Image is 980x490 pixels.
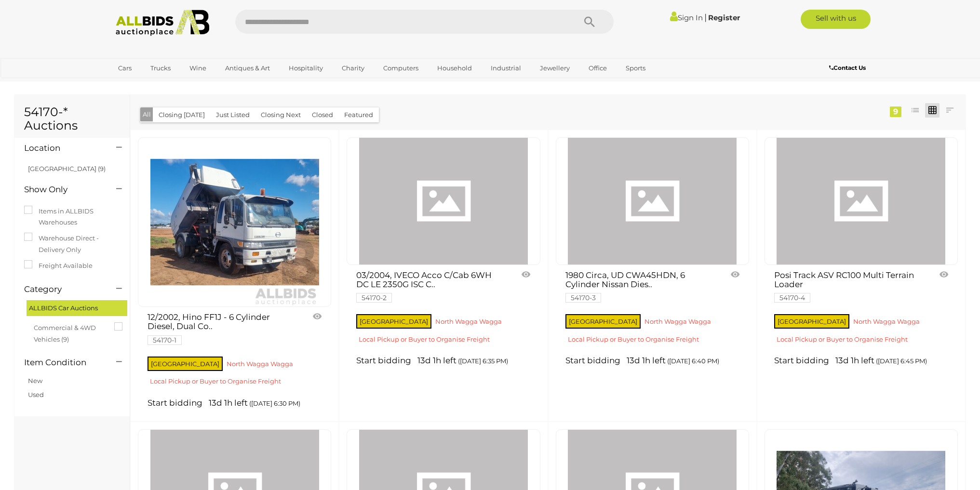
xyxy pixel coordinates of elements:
a: [GEOGRAPHIC_DATA] North Wagga Wagga Local Pickup or Buyer to Organise Freight [356,311,533,351]
a: Charity [336,60,371,76]
a: [GEOGRAPHIC_DATA] North Wagga Wagga Local Pickup or Buyer to Organise Freight [774,311,951,351]
div: ALLBIDS Car Auctions [27,300,127,316]
a: Contact Us [829,63,868,73]
img: 12/2002, Hino FF1J - 6 Cylinder Diesel, Dual Control 770 Cyclone Street Sweeper [150,138,319,306]
h4: Location [24,144,102,153]
a: [GEOGRAPHIC_DATA] [112,76,193,92]
a: [GEOGRAPHIC_DATA] North Wagga Wagga Local Pickup or Buyer to Organise Freight [565,311,742,351]
a: Start bidding 13d 1h left ([DATE] 6:35 PM) [356,356,533,367]
button: Closed [306,107,339,122]
a: 1980 Circa, UD CWA45HDN, 6 Cylinder Nissan Dies.. 54170-3 [565,271,713,302]
b: Contact Us [829,64,866,71]
a: New [28,377,42,384]
a: Posi Track ASV RC100 Multi Terrain Loader [765,137,958,265]
label: Freight Available [24,260,93,271]
a: Antiques & Art [219,60,276,76]
a: Household [431,60,478,76]
span: Commercial & 4WD Vehicles (9) [34,320,106,345]
a: Used [28,391,44,398]
a: Computers [377,60,425,76]
button: Closing [DATE] [153,107,211,122]
button: Search [565,10,614,34]
h4: Item Condition [24,358,102,367]
a: Register [708,13,740,22]
h1: 54170-* Auctions [24,106,120,132]
a: Sign In [670,13,703,22]
h4: Show Only [24,185,102,194]
a: 12/2002, Hino FF1J - 6 Cylinder Diesel, Dual Control 770 Cyclone Street Sweeper [138,137,331,307]
a: Sell with us [801,10,871,29]
button: Just Listed [210,107,255,122]
a: 03/2004, IVECO Acco C/Cab 6WH DC LE 2350G ISC C.. 54170-2 [356,271,504,302]
a: Posi Track ASV RC100 Multi Terrain Loader 54170-4 [774,271,922,302]
a: Cars [112,60,138,76]
button: Closing Next [255,107,307,122]
div: 9 [890,106,901,117]
a: Office [582,60,613,76]
a: [GEOGRAPHIC_DATA] North Wagga Wagga Local Pickup or Buyer to Organise Freight [148,354,324,393]
label: Items in ALLBIDS Warehouses [24,206,120,228]
label: Warehouse Direct - Delivery Only [24,233,120,255]
a: Hospitality [282,60,329,76]
a: Trucks [144,60,177,76]
span: | [704,12,707,23]
a: Sports [619,60,652,76]
button: All [140,107,153,121]
a: 12/2002, Hino FF1J - 6 Cylinder Diesel, Dual Co.. 54170-1 [148,313,295,344]
a: Start bidding 13d 1h left ([DATE] 6:45 PM) [774,356,951,367]
a: Industrial [484,60,527,76]
a: 1980 Circa, UD CWA45HDN, 6 Cylinder Nissan Diesel Co, Mud Cart [556,137,749,265]
a: Jewellery [534,60,576,76]
a: 03/2004, IVECO Acco C/Cab 6WH DC LE 2350G ISC Cummins 12,000L Water Cart [347,137,540,265]
a: Wine [183,60,213,76]
a: [GEOGRAPHIC_DATA] (9) [28,165,106,172]
a: Start bidding 13d 1h left ([DATE] 6:40 PM) [565,356,742,367]
a: Start bidding 13d 1h left ([DATE] 6:30 PM) [148,398,324,409]
img: Allbids.com.au [110,10,215,36]
h4: Category [24,285,102,294]
button: Featured [338,107,379,122]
